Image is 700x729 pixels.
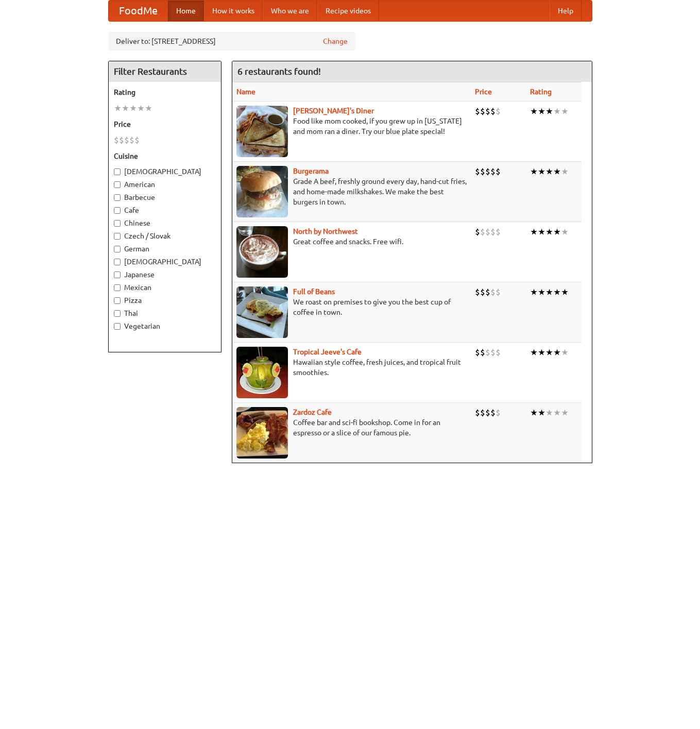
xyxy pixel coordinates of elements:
[114,151,216,161] h5: Cuisine
[545,166,553,177] li: ★
[293,167,329,175] b: Burgerama
[475,106,480,117] li: $
[480,106,485,117] li: $
[485,226,490,238] li: $
[124,134,129,146] li: $
[119,134,124,146] li: $
[496,166,501,177] li: $
[496,106,501,117] li: $
[317,1,379,21] a: Recipe videos
[236,407,288,459] img: zardoz.jpg
[475,166,480,177] li: $
[530,106,538,117] li: ★
[293,107,374,115] b: [PERSON_NAME]'s Diner
[530,286,538,298] li: ★
[561,286,569,298] li: ★
[109,61,221,82] h4: Filter Restaurants
[114,284,121,291] input: Mexican
[114,207,121,214] input: Cafe
[538,226,545,238] li: ★
[129,134,134,146] li: $
[553,106,561,117] li: ★
[114,257,216,267] label: [DEMOGRAPHIC_DATA]
[114,205,216,215] label: Cafe
[496,407,501,418] li: $
[475,88,492,96] a: Price
[293,287,335,296] a: Full of Beans
[323,36,348,46] a: Change
[114,134,119,146] li: $
[485,106,490,117] li: $
[490,286,496,298] li: $
[114,310,121,317] input: Thai
[114,87,216,97] h5: Rating
[480,347,485,358] li: $
[114,282,216,293] label: Mexican
[496,226,501,238] li: $
[545,226,553,238] li: ★
[134,134,140,146] li: $
[475,286,480,298] li: $
[114,323,121,330] input: Vegetarian
[114,321,216,331] label: Vegetarian
[530,226,538,238] li: ★
[553,407,561,418] li: ★
[553,226,561,238] li: ★
[545,347,553,358] li: ★
[236,166,288,217] img: burgerama.jpg
[561,226,569,238] li: ★
[236,236,467,247] p: Great coffee and snacks. Free wifi.
[538,166,545,177] li: ★
[204,1,263,21] a: How it works
[545,407,553,418] li: ★
[293,227,358,235] a: North by Northwest
[109,1,168,21] a: FoodMe
[114,181,121,188] input: American
[485,286,490,298] li: $
[530,347,538,358] li: ★
[122,103,129,114] li: ★
[236,286,288,338] img: beans.jpg
[236,88,255,96] a: Name
[114,308,216,318] label: Thai
[237,66,321,76] ng-pluralize: 6 restaurants found!
[263,1,317,21] a: Who we are
[538,106,545,117] li: ★
[114,297,121,304] input: Pizza
[561,407,569,418] li: ★
[114,259,121,265] input: [DEMOGRAPHIC_DATA]
[561,166,569,177] li: ★
[236,417,467,438] p: Coffee bar and sci-fi bookshop. Come in for an espresso or a slice of our famous pie.
[480,407,485,418] li: $
[293,348,362,356] a: Tropical Jeeve's Cafe
[236,347,288,398] img: jeeves.jpg
[530,166,538,177] li: ★
[114,220,121,227] input: Chinese
[108,32,355,50] div: Deliver to: [STREET_ADDRESS]
[490,407,496,418] li: $
[114,179,216,190] label: American
[236,226,288,278] img: north.jpg
[553,286,561,298] li: ★
[114,168,121,175] input: [DEMOGRAPHIC_DATA]
[129,103,137,114] li: ★
[561,347,569,358] li: ★
[475,407,480,418] li: $
[490,347,496,358] li: $
[168,1,204,21] a: Home
[496,286,501,298] li: $
[490,166,496,177] li: $
[114,295,216,306] label: Pizza
[137,103,145,114] li: ★
[545,286,553,298] li: ★
[236,116,467,137] p: Food like mom cooked, if you grew up in [US_STATE] and mom ran a diner. Try our blue plate special!
[114,194,121,201] input: Barbecue
[553,166,561,177] li: ★
[293,408,332,416] a: Zardoz Cafe
[480,286,485,298] li: $
[530,88,552,96] a: Rating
